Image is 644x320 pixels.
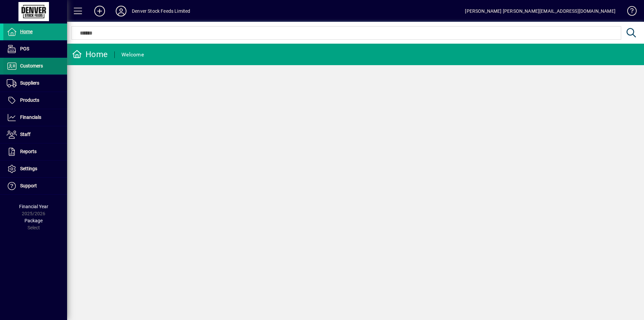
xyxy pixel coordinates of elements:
div: [PERSON_NAME] [PERSON_NAME][EMAIL_ADDRESS][DOMAIN_NAME] [465,6,615,16]
span: POS [20,46,29,51]
span: Financial Year [19,204,48,209]
a: POS [3,41,67,57]
button: Add [89,5,110,17]
span: Products [20,97,39,103]
a: Financials [3,109,67,126]
div: Denver Stock Feeds Limited [132,6,191,16]
div: Welcome [121,49,144,60]
span: Staff [20,132,31,137]
button: Profile [110,5,132,17]
span: Suppliers [20,80,39,86]
span: Package [24,218,43,223]
a: Staff [3,126,67,143]
a: Knowledge Base [622,1,636,23]
a: Reports [3,143,67,160]
a: Products [3,92,67,109]
span: Support [20,183,37,188]
span: Financials [20,115,41,120]
div: Home [72,49,108,60]
span: Reports [20,149,37,154]
a: Suppliers [3,75,67,92]
span: Customers [20,63,43,68]
a: Customers [3,58,67,75]
span: Home [20,29,33,34]
a: Support [3,178,67,194]
span: Settings [20,166,37,171]
a: Settings [3,161,67,177]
